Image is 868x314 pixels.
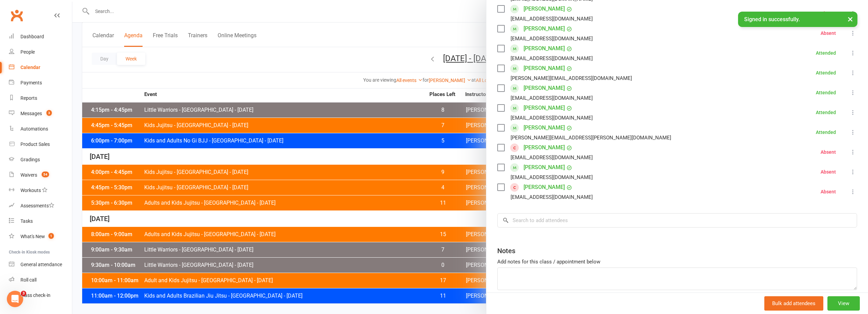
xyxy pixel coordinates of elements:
[9,106,72,121] a: Messages 3
[524,162,565,173] a: [PERSON_NAME]
[497,246,515,256] div: Notes
[20,172,37,178] div: Waivers
[511,153,593,162] div: [EMAIL_ADDRESS][DOMAIN_NAME]
[9,288,72,303] a: Class kiosk mode
[9,121,72,137] a: Automations
[524,142,565,153] a: [PERSON_NAME]
[20,80,42,85] div: Payments
[9,60,72,75] a: Calendar
[20,34,44,39] div: Dashboard
[8,7,25,24] a: Clubworx
[764,296,823,311] button: Bulk add attendees
[511,54,593,63] div: [EMAIL_ADDRESS][DOMAIN_NAME]
[46,110,52,116] span: 3
[9,44,72,60] a: People
[20,141,50,147] div: Product Sales
[816,70,836,75] div: Attended
[816,51,836,55] div: Attended
[821,11,836,16] div: Absent
[816,90,836,95] div: Attended
[20,126,48,132] div: Automations
[9,272,72,288] a: Roll call
[9,29,72,44] a: Dashboard
[20,218,33,224] div: Tasks
[9,75,72,91] a: Payments
[9,229,72,244] a: What's New1
[844,12,856,26] button: ×
[20,65,40,70] div: Calendar
[827,296,860,311] button: View
[524,43,565,54] a: [PERSON_NAME]
[20,234,45,239] div: What's New
[42,172,49,177] span: 54
[821,31,836,36] div: Absent
[20,111,42,116] div: Messages
[524,122,565,133] a: [PERSON_NAME]
[20,95,37,101] div: Reports
[20,292,50,298] div: Class check-in
[511,94,593,103] div: [EMAIL_ADDRESS][DOMAIN_NAME]
[511,74,632,83] div: [PERSON_NAME][EMAIL_ADDRESS][DOMAIN_NAME]
[821,189,836,194] div: Absent
[524,103,565,113] a: [PERSON_NAME]
[816,130,836,135] div: Attended
[511,193,593,202] div: [EMAIL_ADDRESS][DOMAIN_NAME]
[9,152,72,167] a: Gradings
[48,233,54,239] span: 1
[821,169,836,174] div: Absent
[9,257,72,272] a: General attendance kiosk mode
[821,150,836,154] div: Absent
[497,258,857,266] div: Add notes for this class / appointment below
[20,157,40,162] div: Gradings
[20,203,54,208] div: Assessments
[9,167,72,183] a: Waivers 54
[511,133,671,142] div: [PERSON_NAME][EMAIL_ADDRESS][PERSON_NAME][DOMAIN_NAME]
[524,182,565,193] a: [PERSON_NAME]
[9,214,72,229] a: Tasks
[9,137,72,152] a: Product Sales
[524,3,565,14] a: [PERSON_NAME]
[20,188,41,193] div: Workouts
[497,213,857,228] input: Search to add attendees
[524,63,565,74] a: [PERSON_NAME]
[511,173,593,182] div: [EMAIL_ADDRESS][DOMAIN_NAME]
[816,110,836,115] div: Attended
[511,113,593,122] div: [EMAIL_ADDRESS][DOMAIN_NAME]
[20,49,35,55] div: People
[20,262,62,267] div: General attendance
[21,291,26,296] span: 3
[7,291,23,307] iframe: Intercom live chat
[744,16,800,23] span: Signed in successfully.
[9,198,72,214] a: Assessments
[20,277,36,283] div: Roll call
[524,83,565,94] a: [PERSON_NAME]
[511,34,593,43] div: [EMAIL_ADDRESS][DOMAIN_NAME]
[9,91,72,106] a: Reports
[9,183,72,198] a: Workouts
